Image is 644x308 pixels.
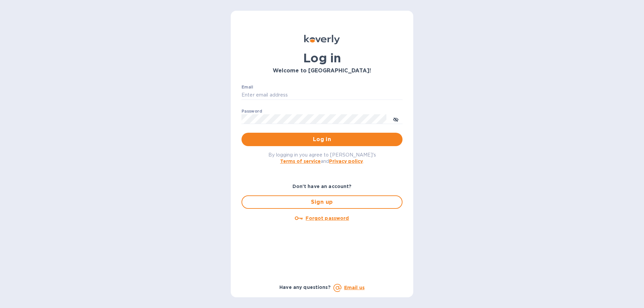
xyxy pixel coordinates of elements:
[241,90,402,100] input: Enter email address
[389,112,402,126] button: toggle password visibility
[279,285,331,290] b: Have any questions?
[306,215,349,221] u: Forgot password
[241,85,253,89] label: Email
[241,109,262,113] label: Password
[241,133,402,146] button: Log in
[268,152,376,164] span: By logging in you agree to [PERSON_NAME]'s and .
[241,195,402,209] button: Sign up
[304,35,340,44] img: Koverly
[241,68,402,74] h3: Welcome to [GEOGRAPHIC_DATA]!
[344,285,365,290] a: Email us
[280,159,321,164] a: Terms of service
[248,198,396,206] span: Sign up
[329,159,363,164] a: Privacy policy
[247,135,397,143] span: Log in
[292,184,352,189] b: Don't have an account?
[241,51,402,65] h1: Log in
